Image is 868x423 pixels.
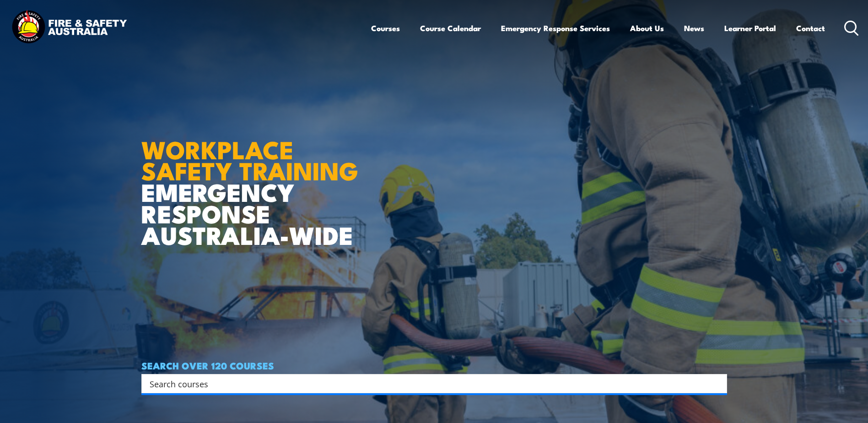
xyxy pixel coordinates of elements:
strong: WORKPLACE SAFETY TRAINING [141,130,358,189]
h4: SEARCH OVER 120 COURSES [141,360,727,370]
a: News [684,16,704,40]
a: Course Calendar [420,16,481,40]
input: Search input [150,377,707,390]
a: Courses [371,16,400,40]
a: Contact [796,16,825,40]
button: Search magnifier button [711,377,724,390]
h1: EMERGENCY RESPONSE AUSTRALIA-WIDE [141,115,365,245]
a: About Us [630,16,664,40]
form: Search form [151,377,709,390]
a: Learner Portal [724,16,776,40]
a: Emergency Response Services [501,16,610,40]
